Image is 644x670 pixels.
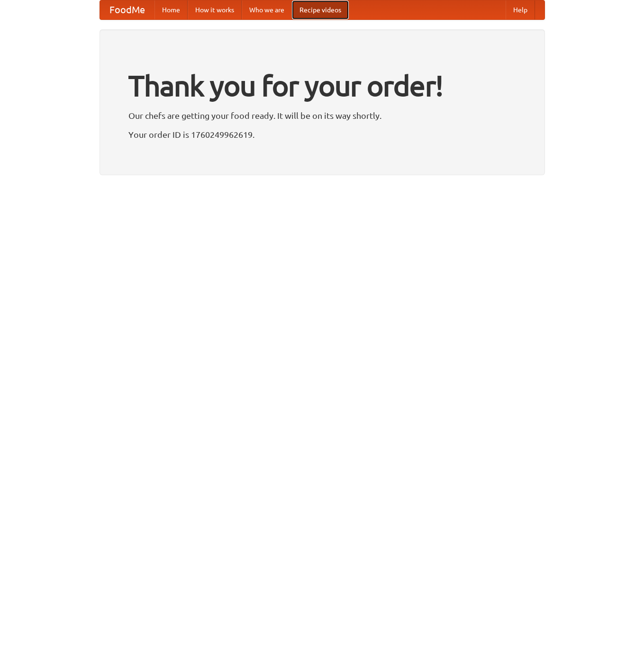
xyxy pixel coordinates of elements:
[506,0,535,19] a: Help
[128,108,516,123] p: Our chefs are getting your food ready. It will be on its way shortly.
[100,0,154,19] a: FoodMe
[128,127,516,142] p: Your order ID is 1760249962619.
[188,0,242,19] a: How it works
[154,0,188,19] a: Home
[242,0,292,19] a: Who we are
[128,63,516,108] h1: Thank you for your order!
[292,0,349,19] a: Recipe videos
